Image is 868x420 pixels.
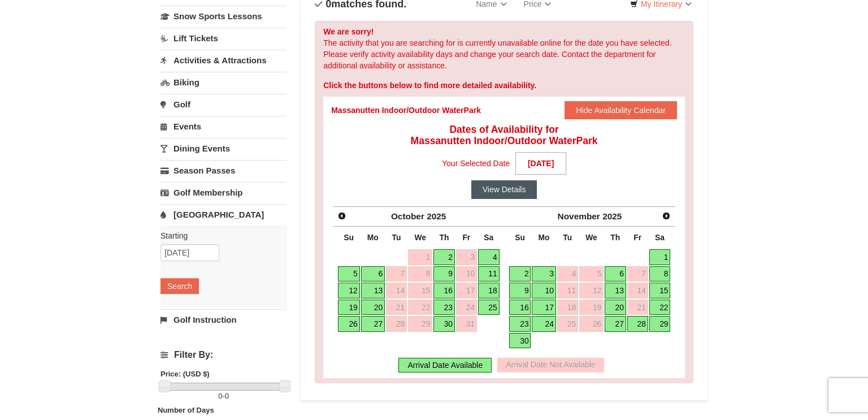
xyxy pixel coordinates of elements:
[605,316,626,332] a: 27
[649,266,671,282] a: 8
[532,283,555,298] a: 10
[557,283,578,298] a: 11
[160,230,278,241] label: Starting
[605,283,626,298] a: 13
[456,249,477,265] a: 3
[515,152,566,175] strong: [DATE]
[158,406,214,414] strong: Number of Days
[315,21,693,383] div: The activity that you are searching for is currently unavailable online for the date you have sel...
[484,233,493,242] span: Saturday
[331,124,677,146] h4: Dates of Availability for Massanutten Indoor/Outdoor WaterPark
[337,211,346,220] span: Prev
[408,283,432,298] a: 15
[456,266,477,282] a: 10
[160,6,287,27] a: Snow Sports Lessons
[361,316,385,332] a: 27
[649,300,671,315] a: 22
[160,350,287,360] h4: Filter By:
[649,316,671,332] a: 29
[408,300,432,315] a: 22
[456,300,477,315] a: 24
[662,211,671,220] span: Next
[433,266,455,282] a: 9
[338,300,360,315] a: 19
[427,211,446,221] span: 2025
[338,266,360,282] a: 5
[160,116,287,137] a: Events
[579,266,604,282] a: 5
[478,266,500,282] a: 11
[509,333,531,349] a: 30
[160,138,287,159] a: Dining Events
[563,233,572,242] span: Tuesday
[160,182,287,203] a: Golf Membership
[532,316,555,332] a: 24
[408,316,432,332] a: 29
[160,309,287,330] a: Golf Instruction
[160,160,287,181] a: Season Passes
[649,283,671,298] a: 15
[539,233,550,242] span: Monday
[218,392,222,400] span: 0
[579,316,604,332] a: 26
[532,300,555,315] a: 17
[509,266,531,282] a: 2
[323,80,685,91] div: Click the buttons below to find more detailed availability.
[471,180,537,198] button: View Details
[433,283,455,298] a: 16
[509,283,531,298] a: 9
[658,208,674,224] a: Next
[386,266,407,282] a: 7
[433,249,455,265] a: 2
[160,278,199,294] button: Search
[627,266,648,282] a: 7
[509,316,531,332] a: 23
[160,370,210,378] strong: Price: (USD $)
[408,249,432,265] a: 1
[655,233,665,242] span: Saturday
[440,233,449,242] span: Thursday
[433,316,455,332] a: 30
[610,233,620,242] span: Thursday
[579,283,604,298] a: 12
[602,211,622,221] span: 2025
[408,266,432,282] a: 8
[456,316,477,332] a: 31
[391,211,424,221] span: October
[433,300,455,315] a: 23
[532,266,555,282] a: 3
[160,204,287,225] a: [GEOGRAPHIC_DATA]
[160,50,287,71] a: Activities & Attractions
[344,233,354,242] span: Sunday
[515,233,525,242] span: Sunday
[160,28,287,49] a: Lift Tickets
[386,300,407,315] a: 21
[627,316,648,332] a: 28
[627,300,648,315] a: 21
[160,72,287,93] a: Biking
[361,283,385,298] a: 13
[478,249,500,265] a: 4
[160,391,287,402] label: -
[398,358,492,373] div: Arrival Date Available
[557,266,578,282] a: 4
[557,316,578,332] a: 25
[497,358,604,373] div: Arrival Date Not Available
[462,233,470,242] span: Friday
[558,211,600,221] span: November
[627,283,648,298] a: 14
[338,283,360,298] a: 12
[361,266,385,282] a: 6
[565,101,677,119] button: Hide Availability Calendar
[557,300,578,315] a: 18
[605,266,626,282] a: 6
[386,283,407,298] a: 14
[338,316,360,332] a: 26
[509,300,531,315] a: 16
[649,249,671,265] a: 1
[225,392,229,400] span: 0
[331,105,481,116] div: Massanutten Indoor/Outdoor WaterPark
[361,300,385,315] a: 20
[585,233,597,242] span: Wednesday
[478,300,500,315] a: 25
